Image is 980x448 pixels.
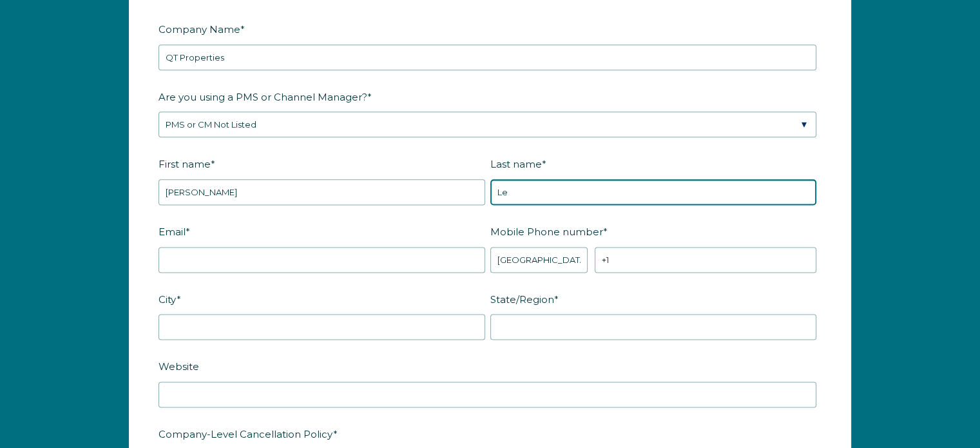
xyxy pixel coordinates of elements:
[159,289,177,309] span: City
[159,424,333,444] span: Company-Level Cancellation Policy
[490,154,542,174] span: Last name
[490,222,603,242] span: Mobile Phone number
[159,87,367,107] span: Are you using a PMS or Channel Manager?
[159,356,199,376] span: Website
[159,222,186,242] span: Email
[159,154,211,174] span: First name
[159,19,240,39] span: Company Name
[490,289,554,309] span: State/Region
